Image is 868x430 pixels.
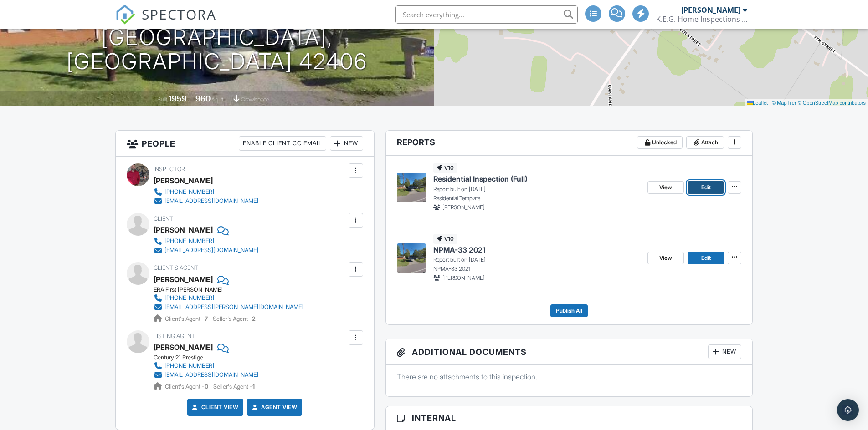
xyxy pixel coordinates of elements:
[154,354,266,361] div: Century 21 Prestige
[252,383,255,390] strong: 1
[154,340,213,354] a: [PERSON_NAME]
[164,371,258,379] div: [EMAIL_ADDRESS][DOMAIN_NAME]
[154,223,213,237] div: [PERSON_NAME]
[154,286,311,293] div: ERA First [PERSON_NAME]
[154,174,213,187] div: [PERSON_NAME]
[164,238,214,245] div: [PHONE_NUMBER]
[164,294,214,302] div: [PHONE_NUMBER]
[747,100,768,106] a: Leaflet
[154,197,258,206] a: [EMAIL_ADDRESS][DOMAIN_NAME]
[164,304,303,311] div: [EMAIL_ADDRESS][PERSON_NAME][DOMAIN_NAME]
[769,100,770,106] span: |
[154,215,173,222] span: Client
[169,94,187,103] div: 1959
[154,237,258,246] a: [PHONE_NUMBER]
[154,166,185,172] span: Inspector
[213,383,255,390] span: Seller's Agent -
[681,5,740,15] div: [PERSON_NAME]
[837,399,859,421] div: Open Intercom Messenger
[164,188,214,196] div: [PHONE_NUMBER]
[250,403,297,412] a: Agent View
[154,303,303,312] a: [EMAIL_ADDRESS][PERSON_NAME][DOMAIN_NAME]
[164,197,258,205] div: [EMAIL_ADDRESS][DOMAIN_NAME]
[142,5,216,24] span: SPECTORA
[241,96,269,103] span: crawlspace
[386,339,753,365] h3: Additional Documents
[205,383,208,390] strong: 0
[164,362,214,369] div: [PHONE_NUMBER]
[213,315,256,322] span: Seller's Agent -
[165,383,210,390] span: Client's Agent -
[708,344,741,359] div: New
[656,15,747,24] div: K.E.G. Home Inspections LLC
[154,246,258,255] a: [EMAIL_ADDRESS][DOMAIN_NAME]
[115,5,135,25] img: The Best Home Inspection Software - Spectora
[772,100,796,106] a: © MapTiler
[154,187,258,197] a: [PHONE_NUMBER]
[190,403,239,412] a: Client View
[330,136,363,151] div: New
[154,361,258,370] a: [PHONE_NUMBER]
[157,96,167,103] span: Built
[798,100,866,106] a: © OpenStreetMap contributors
[154,293,303,303] a: [PHONE_NUMBER]
[154,273,213,286] a: [PERSON_NAME]
[116,131,374,157] h3: People
[386,406,753,430] h3: Internal
[252,315,256,322] strong: 2
[205,315,208,322] strong: 7
[154,333,195,339] span: Listing Agent
[164,247,258,254] div: [EMAIL_ADDRESS][DOMAIN_NAME]
[195,94,211,103] div: 960
[397,372,742,382] p: There are no attachments to this inspection.
[154,264,198,271] span: Client's Agent
[395,5,578,24] input: Search everything...
[239,136,326,151] div: Enable Client CC Email
[165,315,209,322] span: Client's Agent -
[15,1,420,73] h1: [STREET_ADDRESS] [GEOGRAPHIC_DATA], [GEOGRAPHIC_DATA] 42406
[115,12,216,31] a: SPECTORA
[154,370,258,379] a: [EMAIL_ADDRESS][DOMAIN_NAME]
[212,96,225,103] span: sq. ft.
